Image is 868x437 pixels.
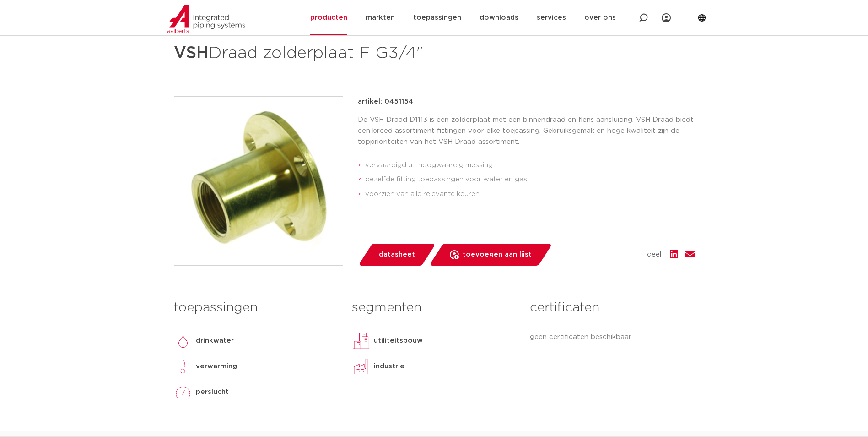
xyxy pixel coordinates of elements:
[174,299,338,317] h3: toepassingen
[196,361,237,372] p: verwarming
[174,357,192,376] img: verwarming
[374,335,423,346] p: utiliteitsbouw
[358,96,413,107] p: artikel: 0451154
[530,332,694,343] p: geen certificaten beschikbaar
[196,335,234,346] p: drinkwater
[352,357,370,376] img: industrie
[174,97,343,265] img: Product Image for VSH Draad zolderplaat F G3/4"
[530,299,694,317] h3: certificaten
[365,158,695,173] li: vervaardigd uit hoogwaardig messing
[374,361,404,372] p: industrie
[365,187,695,202] li: voorzien van alle relevante keuren
[174,45,209,61] strong: VSH
[379,247,415,262] span: datasheet
[647,249,663,260] span: deel:
[365,172,695,187] li: dezelfde fitting toepassingen voor water en gas
[463,247,532,262] span: toevoegen aan lijst
[358,115,695,147] p: De VSH Draad D1113 is een zolderplaat met een binnendraad en flens aansluiting. VSH Draad biedt e...
[174,39,518,67] h1: Draad zolderplaat F G3/4"
[174,383,192,401] img: perslucht
[352,332,370,350] img: utiliteitsbouw
[174,332,192,350] img: drinkwater
[196,387,229,398] p: perslucht
[352,299,516,317] h3: segmenten
[358,244,436,266] a: datasheet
